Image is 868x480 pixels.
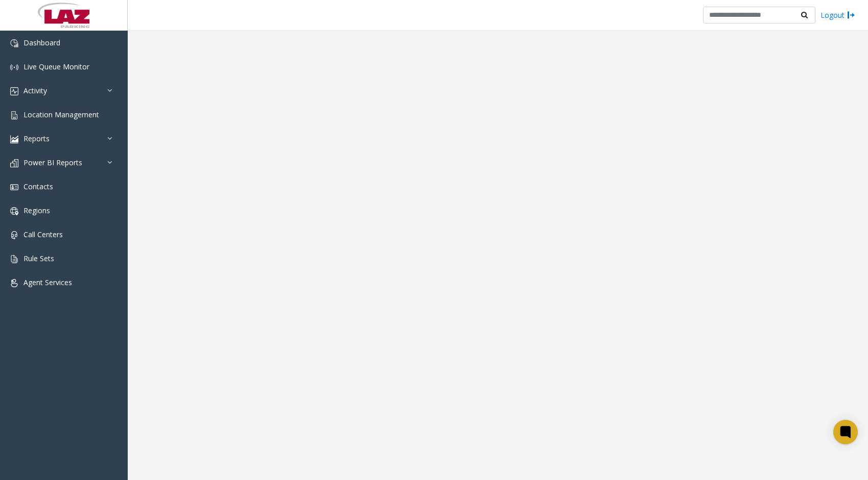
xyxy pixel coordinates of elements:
[10,207,18,215] img: 'icon'
[10,111,18,119] img: 'icon'
[24,134,50,143] span: Reports
[24,86,47,95] span: Activity
[10,183,18,191] img: 'icon'
[24,182,53,191] span: Contacts
[10,159,18,167] img: 'icon'
[10,39,18,47] img: 'icon'
[847,10,855,20] img: logout
[10,231,18,239] img: 'icon'
[10,255,18,263] img: 'icon'
[10,279,18,287] img: 'icon'
[24,206,50,215] span: Regions
[10,63,18,71] img: 'icon'
[24,254,54,263] span: Rule Sets
[24,62,89,71] span: Live Queue Monitor
[24,158,82,167] span: Power BI Reports
[24,277,72,287] span: Agent Services
[24,110,99,119] span: Location Management
[24,38,60,47] span: Dashboard
[24,230,63,239] span: Call Centers
[10,87,18,95] img: 'icon'
[10,135,18,143] img: 'icon'
[820,10,855,20] a: Logout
